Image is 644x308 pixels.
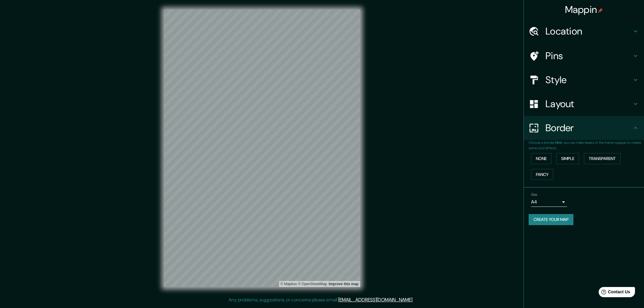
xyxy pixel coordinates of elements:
[555,140,562,145] b: Hint
[413,296,414,303] div: .
[524,92,644,116] div: Layout
[529,140,644,151] p: Choose a border. : you can make layers of the frame opaque to create some cool effects.
[556,153,579,164] button: Simple
[545,122,632,134] h4: Border
[524,68,644,92] div: Style
[298,282,327,286] a: OpenStreetMap
[531,153,551,164] button: None
[545,74,632,86] h4: Style
[529,214,573,225] button: Create your map
[414,296,415,303] div: .
[591,285,637,301] iframe: Help widget launcher
[584,153,621,164] button: Transparent
[565,4,603,16] h4: Mappin
[524,116,644,140] div: Border
[281,282,297,286] a: Mapbox
[229,296,413,303] p: Any problems, suggestions, or concerns please email .
[524,19,644,43] div: Location
[531,192,537,197] label: Size
[164,10,360,287] canvas: Map
[329,282,358,286] a: Map feedback
[545,98,632,110] h4: Layout
[524,44,644,68] div: Pins
[531,197,567,207] div: A4
[545,25,632,37] h4: Location
[338,297,412,303] a: [EMAIL_ADDRESS][DOMAIN_NAME]
[545,50,632,62] h4: Pins
[598,8,603,13] img: pin-icon.png
[531,169,553,180] button: Fancy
